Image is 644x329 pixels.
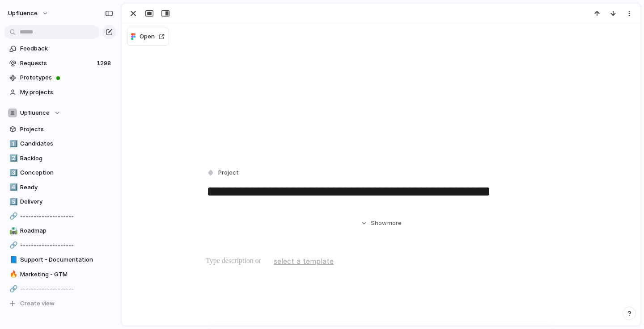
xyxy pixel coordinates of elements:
a: 🛣️Roadmap [4,224,116,237]
button: Create view [4,297,116,310]
span: more [387,219,402,228]
button: Upfluence [4,106,116,120]
button: 4️⃣ [8,183,17,192]
span: Conception [20,168,113,177]
div: 🔗 [9,240,16,250]
a: 🔗-------------------- [4,282,116,296]
button: Project [205,167,241,179]
span: Roadmap [20,226,113,235]
button: select a template [272,254,335,268]
span: Prototypes [20,73,113,82]
div: 🛣️ [9,226,16,236]
a: 2️⃣Backlog [4,152,116,165]
a: Prototypes [4,71,116,84]
span: Upfluence [8,9,38,18]
span: -------------------- [20,241,113,250]
button: Showmore [206,215,556,231]
span: Projects [20,125,113,134]
a: My projects [4,86,116,99]
button: Open [127,28,169,46]
span: Marketing - GTM [20,270,113,279]
span: Show [371,219,387,228]
span: Delivery [20,197,113,206]
button: 📘 [8,255,17,264]
span: Create view [20,299,55,308]
div: 🔗 [9,284,16,294]
button: 1️⃣ [8,139,17,148]
button: 2️⃣ [8,154,17,163]
span: -------------------- [20,284,113,293]
button: Upfluence [4,6,53,21]
a: Requests1298 [4,57,116,70]
span: Open [140,32,155,41]
span: My projects [20,88,113,97]
a: Projects [4,123,116,136]
div: 3️⃣ [9,168,16,178]
div: 🔗 [9,211,16,221]
div: 📘 [9,255,16,265]
a: 🔥Marketing - GTM [4,268,116,281]
a: 🔗-------------------- [4,239,116,252]
div: 🔥 [9,269,16,279]
span: Feedback [20,44,113,53]
div: 5️⃣ [9,197,16,207]
a: 5️⃣Delivery [4,195,116,208]
span: -------------------- [20,212,113,221]
button: 3️⃣ [8,168,17,177]
button: 🔗 [8,241,17,250]
div: 1️⃣ [9,139,16,149]
a: 📘Support - Documentation [4,253,116,267]
span: Requests [20,59,94,68]
a: 🔗-------------------- [4,210,116,223]
a: 3️⃣Conception [4,166,116,179]
div: 4️⃣ [9,182,16,192]
button: 5️⃣ [8,197,17,206]
span: Candidates [20,139,113,148]
a: 4️⃣Ready [4,181,116,194]
a: 1️⃣Candidates [4,137,116,150]
span: 1298 [97,59,113,68]
button: 🔥 [8,270,17,279]
span: Support - Documentation [20,255,113,264]
span: Backlog [20,154,113,163]
button: 🔗 [8,284,17,293]
button: 🛣️ [8,226,17,235]
button: 🔗 [8,212,17,221]
div: 2️⃣ [9,153,16,163]
a: Feedback [4,42,116,55]
span: select a template [274,256,334,267]
span: Upfluence [20,108,50,117]
span: Project [218,168,239,177]
span: Ready [20,183,113,192]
